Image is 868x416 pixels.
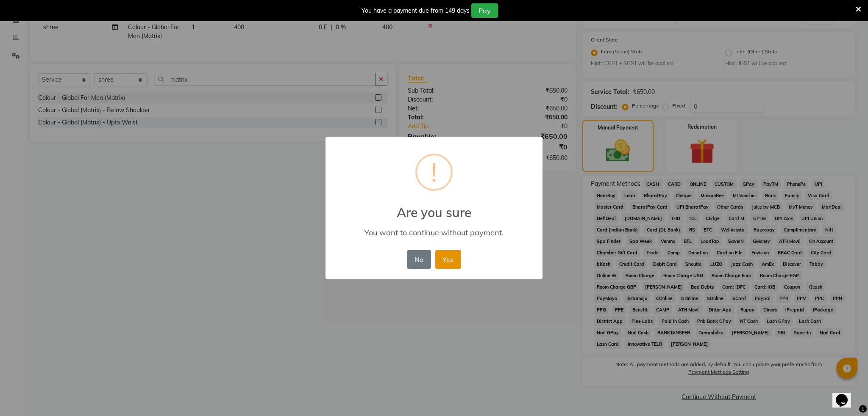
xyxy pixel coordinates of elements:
div: You have a payment due from 149 days [362,6,470,15]
h2: Are you sure [325,195,542,220]
button: Pay [471,3,498,18]
button: No [407,250,431,269]
button: Yes [435,250,461,269]
div: You want to continue without payment. [338,228,530,237]
div: ! [431,155,437,189]
iframe: chat widget [832,382,860,408]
